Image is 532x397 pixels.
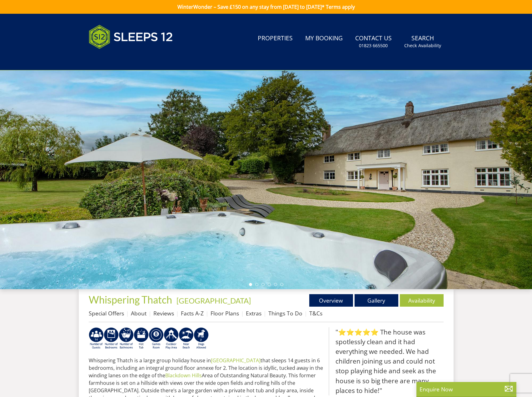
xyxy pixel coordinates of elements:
[177,296,251,305] a: [GEOGRAPHIC_DATA]
[246,309,261,317] a: Extras
[89,294,174,306] a: Whispering Thatch
[89,21,173,53] img: Sleeps 12
[89,327,104,350] img: AD_4nXfRCsuHKMgqgSm1_p2uZvuEHkjDupwUw-tcF2K650wU1JyBYvxSuEO9beRIzZcAVYtNaAI9hBswK59fLaIv8ZejwCsjh...
[181,309,204,317] a: Facts A-Z
[89,309,124,317] a: Special Offers
[353,32,394,52] a: Contact Us01823 665500
[119,327,134,350] img: AD_4nXcMgaL2UimRLXeXiAqm8UPE-AF_sZahunijfYMEIQ5SjfSEJI6yyokxyra45ncz6iSW_QuFDoDBo1Fywy-cEzVuZq-ph...
[359,43,388,49] small: 01823 665500
[179,327,194,350] img: AD_4nXe7lJTbYb9d3pOukuYsm3GQOjQ0HANv8W51pVFfFFAC8dZrqJkVAnU455fekK_DxJuzpgZXdFqYqXRzTpVfWE95bX3Bz...
[149,327,164,350] img: AD_4nXdrZMsjcYNLGsKuA84hRzvIbesVCpXJ0qqnwZoX5ch9Zjv73tWe4fnFRs2gJ9dSiUubhZXckSJX_mqrZBmYExREIfryF...
[255,32,295,46] a: Properties
[211,357,261,364] a: [GEOGRAPHIC_DATA]
[86,56,151,62] iframe: Customer reviews powered by Trustpilot
[194,327,209,350] img: AD_4nXe7_8LrJK20fD9VNWAdfykBvHkWcczWBt5QOadXbvIwJqtaRaRf-iI0SeDpMmH1MdC9T1Vy22FMXzzjMAvSuTB5cJ7z5...
[104,327,119,350] img: AD_4nXfRzBlt2m0mIteXDhAcJCdmEApIceFt1SPvkcB48nqgTZkfMpQlDmULa47fkdYiHD0skDUgcqepViZHFLjVKS2LWHUqM...
[211,309,239,317] a: Floor Plans
[153,309,174,317] a: Reviews
[164,327,179,350] img: AD_4nXfjdDqPkGBf7Vpi6H87bmAUe5GYCbodrAbU4sf37YN55BCjSXGx5ZgBV7Vb9EJZsXiNVuyAiuJUB3WVt-w9eJ0vaBcHg...
[165,372,202,379] a: Blackdown Hills
[134,327,149,350] img: AD_4nXcpX5uDwed6-YChlrI2BYOgXwgg3aqYHOhRm0XfZB-YtQW2NrmeCr45vGAfVKUq4uWnc59ZmEsEzoF5o39EWARlT1ewO...
[420,385,513,393] p: Enquire Now
[400,294,444,307] a: Availability
[404,43,441,49] small: Check Availability
[355,294,398,307] a: Gallery
[309,309,322,317] a: T&Cs
[402,32,444,52] a: SearchCheck Availability
[174,296,251,305] span: -
[309,294,353,307] a: Overview
[131,309,147,317] a: About
[268,309,302,317] a: Things To Do
[329,327,444,395] blockquote: "⭐⭐⭐⭐⭐ The house was spotlessly clean and it had everything we needed. We had children joining us...
[89,294,172,306] span: Whispering Thatch
[303,32,345,46] a: My Booking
